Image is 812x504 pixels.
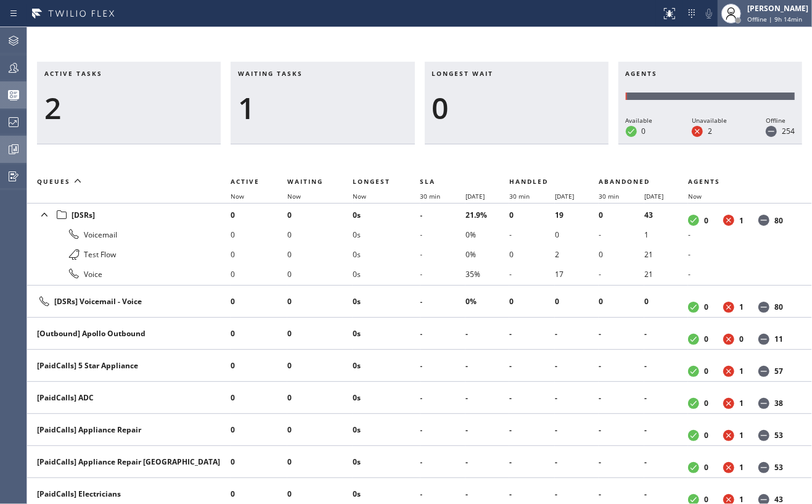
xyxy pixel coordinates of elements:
[644,292,688,312] li: 0
[509,244,555,264] li: 0
[723,462,734,473] dt: Unavailable
[37,177,70,186] span: Queues
[599,356,644,376] li: -
[465,356,509,376] li: -
[704,334,708,344] dd: 0
[599,205,644,225] li: 0
[774,462,783,473] dd: 53
[644,388,688,408] li: -
[626,93,627,100] div: Unavailable: 2
[599,484,644,504] li: -
[688,177,720,186] span: Agents
[758,302,769,313] dt: Offline
[644,244,688,264] li: 21
[555,356,599,376] li: -
[509,356,555,376] li: -
[555,244,599,264] li: 2
[231,484,287,504] li: 0
[353,484,420,504] li: 0s
[420,324,466,344] li: -
[599,192,619,200] span: 30 min
[758,398,769,409] dt: Offline
[231,388,287,408] li: 0
[599,225,644,244] li: -
[758,462,769,473] dt: Offline
[599,324,644,344] li: -
[353,205,420,225] li: 0s
[774,398,783,408] dd: 38
[238,90,407,126] div: 1
[287,225,353,244] li: 0
[644,324,688,344] li: -
[509,225,555,244] li: -
[555,388,599,408] li: -
[287,420,353,440] li: 0
[465,225,509,244] li: 0%
[555,264,599,284] li: 17
[287,356,353,376] li: 0
[644,225,688,244] li: 1
[723,215,734,226] dt: Unavailable
[555,324,599,344] li: -
[700,5,718,22] button: Mute
[287,264,353,284] li: 0
[704,302,708,312] dd: 0
[509,177,548,186] span: Handled
[688,398,699,409] dt: Available
[287,388,353,408] li: 0
[704,430,708,440] dd: 0
[599,420,644,440] li: -
[704,462,708,473] dd: 0
[599,452,644,472] li: -
[747,15,802,23] span: Offline | 9h 14min
[555,225,599,244] li: 0
[353,356,420,376] li: 0s
[708,126,712,136] dd: 2
[465,292,509,312] li: 0%
[231,356,287,376] li: 0
[37,294,221,309] div: [DSRs] Voicemail - Voice
[465,244,509,264] li: 0%
[688,225,797,244] li: -
[555,484,599,504] li: -
[774,302,783,312] dd: 80
[723,366,734,377] dt: Unavailable
[644,452,688,472] li: -
[353,225,420,244] li: 0s
[287,452,353,472] li: 0
[353,452,420,472] li: 0s
[688,215,699,226] dt: Available
[231,324,287,344] li: 0
[37,489,221,499] div: [PaidCalls] Electricians
[723,302,734,313] dt: Unavailable
[287,484,353,504] li: 0
[555,420,599,440] li: -
[353,192,366,200] span: Now
[599,177,650,186] span: Abandoned
[37,392,221,403] div: [PaidCalls] ADC
[353,292,420,312] li: 0s
[627,93,795,100] div: Offline: 254
[287,292,353,312] li: 0
[644,264,688,284] li: 21
[37,424,221,435] div: [PaidCalls] Appliance Repair
[509,420,555,440] li: -
[644,356,688,376] li: -
[509,324,555,344] li: -
[555,205,599,225] li: 19
[353,388,420,408] li: 0s
[758,215,769,226] dt: Offline
[688,334,699,345] dt: Available
[353,324,420,344] li: 0s
[44,69,102,78] span: Active tasks
[353,264,420,284] li: 0s
[644,420,688,440] li: -
[465,205,509,225] li: 21.9%
[37,227,221,242] div: Voicemail
[420,177,436,186] span: SLA
[758,366,769,377] dt: Offline
[739,302,744,312] dd: 1
[739,398,744,408] dd: 1
[509,292,555,312] li: 0
[37,360,221,371] div: [PaidCalls] 5 Star Appliance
